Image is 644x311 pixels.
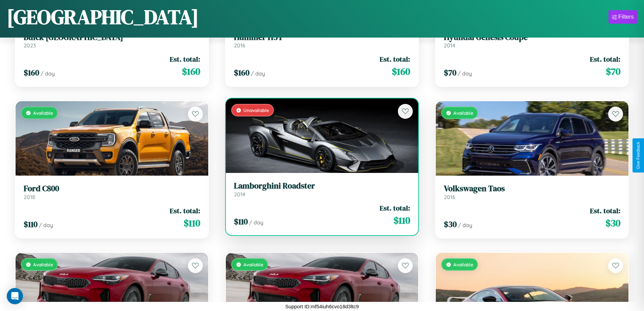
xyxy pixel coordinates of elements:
[251,70,265,77] span: / day
[606,65,620,78] span: $ 70
[182,65,200,78] span: $ 160
[243,262,263,267] span: Available
[393,214,410,227] span: $ 110
[39,222,53,228] span: / day
[24,67,39,78] span: $ 160
[444,194,455,200] span: 2016
[444,67,456,78] span: $ 70
[24,219,38,230] span: $ 110
[444,184,620,194] h3: Volkswagen Taos
[234,181,410,191] h3: Lamborghini Roadster
[41,70,55,77] span: / day
[234,67,249,78] span: $ 160
[636,142,641,169] div: Give Feedback
[243,107,269,113] span: Unavailable
[285,302,359,311] p: Support ID: mf54iuh6cvo18d3ltc9
[24,184,200,194] h3: Ford C800
[380,203,410,213] span: Est. total:
[234,216,248,227] span: $ 110
[444,219,457,230] span: $ 30
[590,54,620,64] span: Est. total:
[184,216,200,230] span: $ 110
[7,3,199,31] h1: [GEOGRAPHIC_DATA]
[24,194,35,200] span: 2018
[234,181,410,198] a: Lamborghini Roadster2014
[249,219,263,226] span: / day
[590,206,620,216] span: Est. total:
[444,32,620,49] a: Hyundai Genesis Coupe2014
[33,262,53,267] span: Available
[618,14,634,20] div: Filters
[234,32,410,49] a: Hummer H3T2016
[7,288,23,304] div: Open Intercom Messenger
[33,110,53,116] span: Available
[609,10,637,24] button: Filters
[24,32,200,49] a: Buick [GEOGRAPHIC_DATA]2023
[170,54,200,64] span: Est. total:
[24,184,200,200] a: Ford C8002018
[24,42,36,49] span: 2023
[444,184,620,200] a: Volkswagen Taos2016
[380,54,410,64] span: Est. total:
[170,206,200,216] span: Est. total:
[234,42,245,49] span: 2016
[605,216,620,230] span: $ 30
[458,222,472,228] span: / day
[453,262,473,267] span: Available
[24,32,200,42] h3: Buick [GEOGRAPHIC_DATA]
[444,42,455,49] span: 2014
[453,110,473,116] span: Available
[234,191,245,198] span: 2014
[458,70,472,77] span: / day
[392,65,410,78] span: $ 160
